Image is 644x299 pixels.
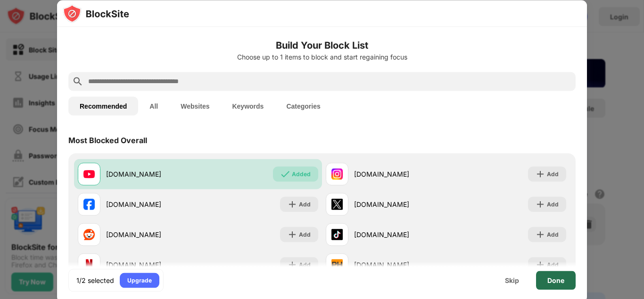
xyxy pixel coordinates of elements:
div: Skip [505,276,519,284]
button: Recommended [68,96,138,115]
div: Add [299,230,311,239]
button: All [138,96,169,115]
img: favicons [331,168,343,179]
div: 1/2 selected [76,275,114,285]
div: Add [547,230,559,239]
div: Choose up to 1 items to block and start regaining focus [68,53,576,60]
button: Categories [275,96,331,115]
h6: Build Your Block List [68,38,576,52]
div: [DOMAIN_NAME] [106,199,198,209]
img: favicons [331,259,343,270]
div: Add [547,260,559,269]
div: Add [299,260,311,269]
div: [DOMAIN_NAME] [354,260,446,270]
div: [DOMAIN_NAME] [106,169,198,179]
div: [DOMAIN_NAME] [354,169,446,179]
div: [DOMAIN_NAME] [106,260,198,270]
div: Done [547,276,564,284]
div: [DOMAIN_NAME] [354,230,446,239]
div: [DOMAIN_NAME] [354,199,446,209]
img: favicons [83,198,95,210]
div: Add [547,169,559,179]
button: Keywords [221,96,275,115]
img: favicons [331,229,343,240]
div: Add [547,199,559,209]
img: favicons [331,198,343,210]
img: favicons [83,229,95,240]
div: Most Blocked Overall [68,135,147,145]
button: Websites [169,96,221,115]
div: Add [299,199,311,209]
img: logo-blocksite.svg [63,4,129,23]
img: favicons [83,168,95,179]
img: search.svg [72,76,83,87]
div: Added [292,169,311,179]
img: favicons [83,259,95,270]
div: Upgrade [127,275,152,285]
div: [DOMAIN_NAME] [106,230,198,239]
